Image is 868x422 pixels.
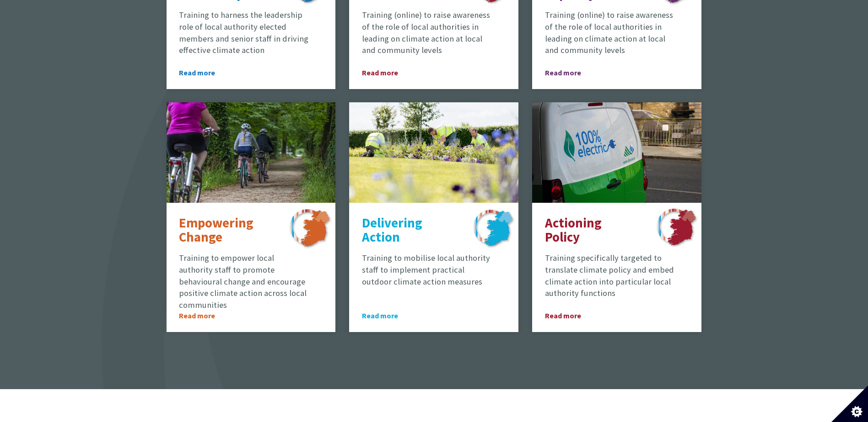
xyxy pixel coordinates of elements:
[532,102,701,332] a: Actioning Policy Training specifically targeted to translate climate policy and embed climate act...
[545,310,596,321] span: Read more
[349,102,518,332] a: Delivering Action Training to mobilise local authority staff to implement practical outdoor clima...
[362,67,413,78] span: Read more
[179,67,230,78] span: Read more
[179,216,273,245] p: Empowering Change
[362,216,456,245] p: Delivering Action
[545,9,675,56] p: Training (online) to raise awareness of the role of local authorities in leading on climate actio...
[545,67,596,78] span: Read more
[831,385,868,422] button: Set cookie preferences
[179,310,230,321] span: Read more
[545,252,675,299] p: Training specifically targeted to translate climate policy and embed climate action into particul...
[362,252,492,287] p: Training to mobilise local authority staff to implement practical outdoor climate action measures
[362,310,413,321] span: Read more
[362,9,492,56] p: Training (online) to raise awareness of the role of local authorities in leading on climate actio...
[545,216,639,245] p: Actioning Policy
[179,9,309,56] p: Training to harness the leadership role of local authority elected members and senior staff in dr...
[179,252,309,311] p: Training to empower local authority staff to promote behavioural change and encourage positive cl...
[167,102,336,332] a: Empowering Change Training to empower local authority staff to promote behavioural change and enc...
